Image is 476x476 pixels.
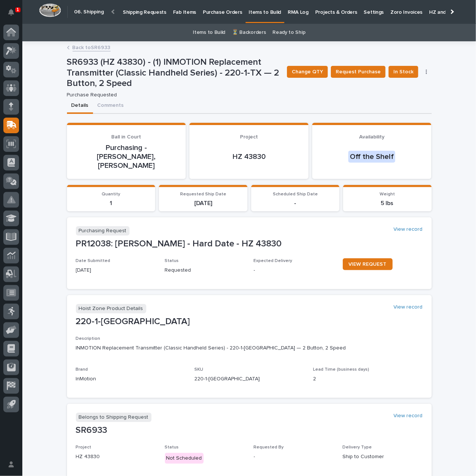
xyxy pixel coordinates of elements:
p: HZ 43830 [198,152,300,161]
a: ⏳ Backorders [232,24,266,41]
p: [DATE] [163,200,243,207]
p: Requested [165,266,245,274]
button: Change QTY [287,66,328,78]
p: Hoist Zone Product Details [76,304,146,313]
span: Brand [76,367,88,372]
p: 220-1-[GEOGRAPHIC_DATA] [76,316,423,327]
h2: 06. Shipping [74,9,104,15]
p: 220-1-[GEOGRAPHIC_DATA] [194,375,304,383]
span: SKU [194,367,203,372]
span: Weight [380,192,395,197]
p: - [256,200,335,207]
span: Change QTY [292,67,323,76]
p: 2 [313,375,423,383]
a: View record [394,304,423,310]
p: Belongs to Shipping Request [76,413,151,422]
p: Purchase Requested [67,92,278,98]
a: View record [394,413,423,419]
span: In Stock [393,67,413,76]
span: Quantity [102,192,120,197]
div: Off the Shelf [348,151,395,163]
div: Notifications1 [9,9,19,21]
button: Notifications [3,4,19,20]
span: VIEW REQUEST [349,262,387,267]
span: Project [240,134,258,140]
span: Expected Delivery [254,259,293,263]
p: [DATE] [76,266,156,274]
p: - [254,266,334,274]
span: Lead Time (business days) [313,367,369,372]
span: Ball in Court [111,134,141,140]
img: Workspace Logo [39,3,61,17]
p: InMotion [76,375,186,383]
button: Comments [93,98,128,114]
button: Details [67,98,93,114]
span: Requested By [254,445,284,450]
button: Request Purchase [331,66,386,78]
span: Delivery Type [343,445,372,450]
span: Project [76,445,92,450]
p: HZ 43830 [76,453,156,461]
p: SR6933 [76,425,423,436]
a: View record [394,226,423,233]
a: Back toSR6933 [73,43,111,51]
span: Date Submitted [76,259,111,263]
p: SR6933 (HZ 43830) - (1) INMOTION Replacement Transmitter (Classic Handheld Series) - 220-1-TX — 2... [67,57,281,89]
span: Availability [359,134,384,140]
span: Description [76,336,100,341]
p: 5 lbs [348,200,427,207]
span: Request Purchase [336,67,381,76]
p: INMOTION Replacement Transmitter (Classic Handheld Series) - 220-1-[GEOGRAPHIC_DATA] — 2 Button, ... [76,344,423,352]
p: Ship to Customer [343,453,423,461]
span: Status [165,445,179,450]
p: 1 [16,7,19,12]
span: Requested Ship Date [180,192,226,197]
span: Scheduled Ship Date [273,192,318,197]
div: Not Scheduled [165,453,204,464]
a: Items to Build [193,24,226,41]
p: 1 [71,200,151,207]
p: Purchasing - [PERSON_NAME], [PERSON_NAME] [76,143,177,170]
a: VIEW REQUEST [343,258,393,270]
p: PR12038: [PERSON_NAME] - Hard Date - HZ 43830 [76,239,423,249]
span: Status [165,259,179,263]
p: Purchasing Request [76,226,130,236]
button: In Stock [389,66,418,78]
p: - [254,453,334,461]
a: Ready to Ship [272,24,305,41]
